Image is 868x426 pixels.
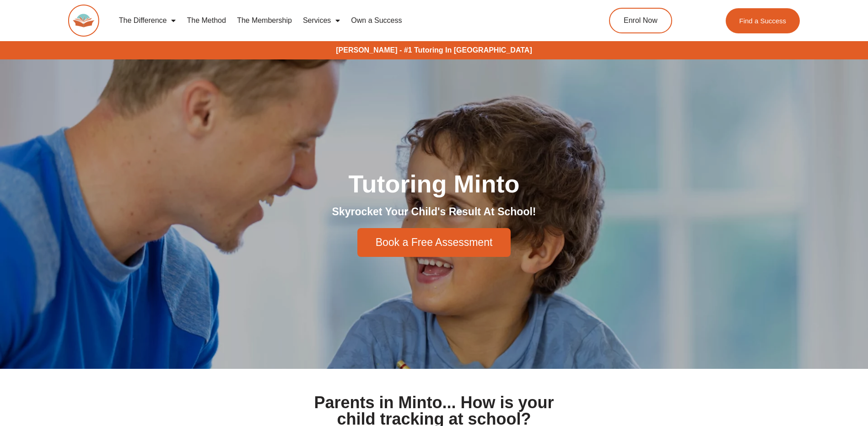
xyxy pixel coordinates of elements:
a: Find a Success [726,8,800,33]
a: Enrol Now [609,8,672,33]
h1: Tutoring Minto [178,171,690,196]
span: Book a Free Assessment [376,237,493,248]
a: Book a Free Assessment [357,228,511,257]
a: The Membership [232,10,297,31]
h2: Skyrocket Your Child's Result At School! [178,205,690,219]
span: Enrol Now [624,17,658,24]
a: The Difference [113,10,182,31]
a: Services [297,10,345,31]
a: Own a Success [345,10,407,31]
nav: Menu [113,10,567,31]
span: Find a Success [739,17,787,24]
a: The Method [181,10,231,31]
